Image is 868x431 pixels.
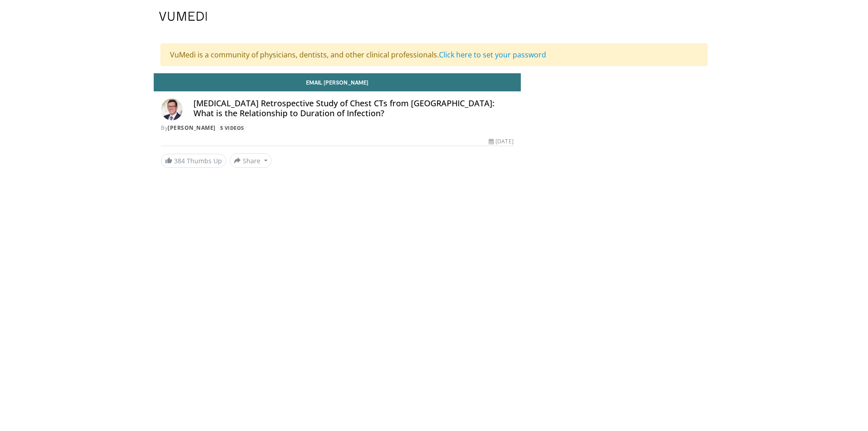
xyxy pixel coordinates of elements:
a: Click here to set your password [439,50,546,60]
button: Share [230,153,272,168]
a: [PERSON_NAME] [168,124,216,132]
div: VuMedi is a community of physicians, dentists, and other clinical professionals. [160,43,708,66]
div: By [161,124,514,132]
div: [DATE] [489,137,513,146]
a: 384 Thumbs Up [161,154,226,168]
h4: [MEDICAL_DATA] Retrospective Study of Chest CTs from [GEOGRAPHIC_DATA]: What is the Relationship ... [193,99,514,118]
span: 384 [174,156,185,165]
a: 5 Videos [217,124,247,132]
img: Avatar [161,99,183,120]
img: VuMedi Logo [159,12,207,21]
a: Email [PERSON_NAME] [154,73,521,91]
